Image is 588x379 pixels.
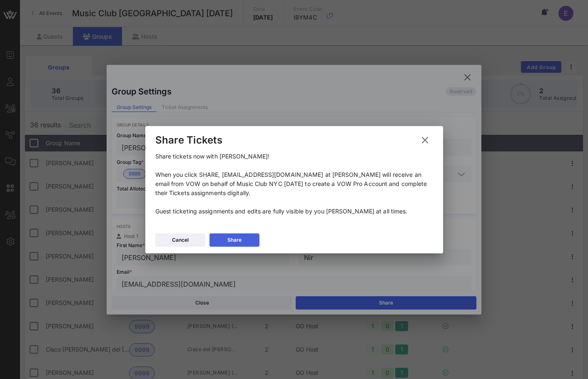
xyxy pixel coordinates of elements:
[209,233,259,247] button: Share
[155,134,222,146] div: Share Tickets
[172,236,189,244] div: Cancel
[155,233,205,247] button: Cancel
[227,236,242,244] div: Share
[155,152,433,216] p: Share tickets now with [PERSON_NAME]! When you click SHARE, [EMAIL_ADDRESS][DOMAIN_NAME] at [PERS...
